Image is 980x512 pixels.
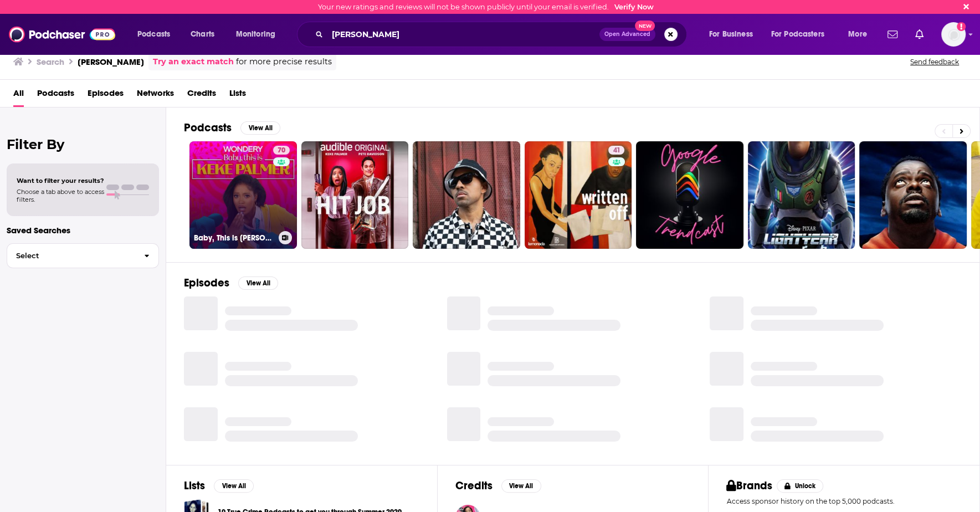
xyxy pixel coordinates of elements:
[941,22,966,47] img: User Profile
[191,27,214,42] span: Charts
[608,146,624,155] a: 41
[455,479,492,493] h2: Credits
[771,27,824,42] span: For Podcasters
[911,25,928,44] a: Show notifications dropdown
[501,479,541,493] button: View All
[184,276,278,290] a: EpisodesView All
[840,25,881,43] button: open menu
[184,121,280,135] a: PodcastsView All
[614,3,654,11] a: Verify Now
[37,84,74,107] a: Podcasts
[701,25,767,43] button: open menu
[327,25,599,43] input: Search podcasts, credits, & more...
[7,252,135,259] span: Select
[236,55,332,68] span: for more precise results
[941,22,966,47] button: Show profile menu
[153,55,234,68] a: Try an exact match
[37,57,64,67] h3: Search
[194,233,274,243] h3: Baby, This is [PERSON_NAME]
[88,84,124,107] a: Episodes
[455,479,541,493] a: CreditsView All
[137,27,170,42] span: Podcasts
[777,479,824,493] button: Unlock
[318,3,654,11] div: Your new ratings and reviews will not be shown publicly until your email is verified.
[17,188,104,203] span: Choose a tab above to access filters.
[883,25,902,44] a: Show notifications dropdown
[184,276,229,290] h2: Episodes
[214,479,254,493] button: View All
[307,22,697,47] div: Search podcasts, credits, & more...
[137,84,174,107] a: Networks
[613,145,620,156] span: 41
[78,57,144,67] h3: [PERSON_NAME]
[187,84,216,107] a: Credits
[7,136,159,152] h2: Filter By
[17,177,104,185] span: Want to filter your results?
[240,121,280,135] button: View All
[907,57,962,66] button: Send feedback
[709,27,753,42] span: For Business
[764,25,840,43] button: open menu
[635,21,655,31] span: New
[726,479,772,493] h2: Brands
[238,277,278,290] button: View All
[184,121,232,135] h2: Podcasts
[599,28,655,41] button: Open AdvancedNew
[229,84,246,107] a: Lists
[848,27,867,42] span: More
[184,479,205,493] h2: Lists
[525,141,632,249] a: 41
[273,146,290,155] a: 70
[130,25,184,43] button: open menu
[228,25,290,43] button: open menu
[957,22,966,31] svg: Email not verified
[278,145,285,156] span: 70
[7,225,159,235] p: Saved Searches
[13,84,24,107] a: All
[7,243,159,268] button: Select
[236,27,275,42] span: Monitoring
[604,32,650,37] span: Open Advanced
[941,22,966,47] span: Logged in as kevinscottsmith
[189,141,297,249] a: 70Baby, This is [PERSON_NAME]
[726,497,962,505] p: Access sponsor history on the top 5,000 podcasts.
[184,479,254,493] a: ListsView All
[9,24,115,45] img: Podchaser - Follow, Share and Rate Podcasts
[183,25,221,43] a: Charts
